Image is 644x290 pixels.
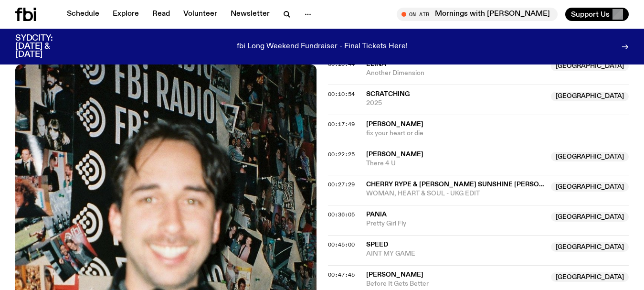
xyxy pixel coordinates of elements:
button: Support Us [565,8,629,21]
span: [GEOGRAPHIC_DATA] [551,152,629,161]
button: 00:22:25 [328,152,355,157]
a: Volunteer [178,8,223,21]
span: 00:22:25 [328,150,355,158]
a: Read [147,8,176,21]
button: 00:47:45 [328,272,355,278]
button: 00:10:54 [328,92,355,97]
span: [GEOGRAPHIC_DATA] [551,272,629,282]
span: 00:36:05 [328,211,355,218]
span: [GEOGRAPHIC_DATA] [551,182,629,192]
span: 00:45:00 [328,241,355,248]
span: AINT MY GAME [366,249,546,258]
button: 00:36:05 [328,212,355,217]
span: [GEOGRAPHIC_DATA] [551,242,629,252]
span: ELINA [366,61,386,67]
span: Cherry Rype & [PERSON_NAME] sunshine [PERSON_NAME] [366,181,571,188]
span: Another Dimension [366,69,546,78]
span: PANIA [366,211,387,218]
h3: SYDCITY: [DATE] & [DATE] [15,34,76,59]
span: Scratching [366,91,410,97]
span: SPEED [366,241,388,248]
span: fix your heart or die [366,129,629,138]
span: [GEOGRAPHIC_DATA] [551,92,629,101]
span: [GEOGRAPHIC_DATA] [551,62,629,71]
button: 00:27:29 [328,182,355,187]
span: There 4 U [366,159,546,168]
span: 00:27:29 [328,181,355,188]
a: Explore [107,8,145,21]
p: fbi Long Weekend Fundraiser - Final Tickets Here! [237,43,408,51]
span: [PERSON_NAME] [366,121,423,128]
span: 2025 [366,99,546,108]
button: On AirMornings with [PERSON_NAME] [397,8,558,21]
button: 00:45:00 [328,242,355,247]
span: Support Us [571,10,610,19]
a: Schedule [61,8,105,21]
a: Newsletter [225,8,275,21]
span: Pretty Girl Fly [366,219,546,228]
button: 00:10:44 [328,62,355,67]
span: WOMAN, HEART & SOUL - UKG EDIT [366,189,546,198]
span: [GEOGRAPHIC_DATA] [551,212,629,222]
span: 00:10:54 [328,90,355,98]
button: 00:17:49 [328,122,355,127]
span: 00:17:49 [328,120,355,128]
span: [PERSON_NAME] [366,151,423,158]
span: [PERSON_NAME] [366,271,423,278]
span: Before It Gets Better [366,279,546,289]
span: 00:47:45 [328,271,355,279]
